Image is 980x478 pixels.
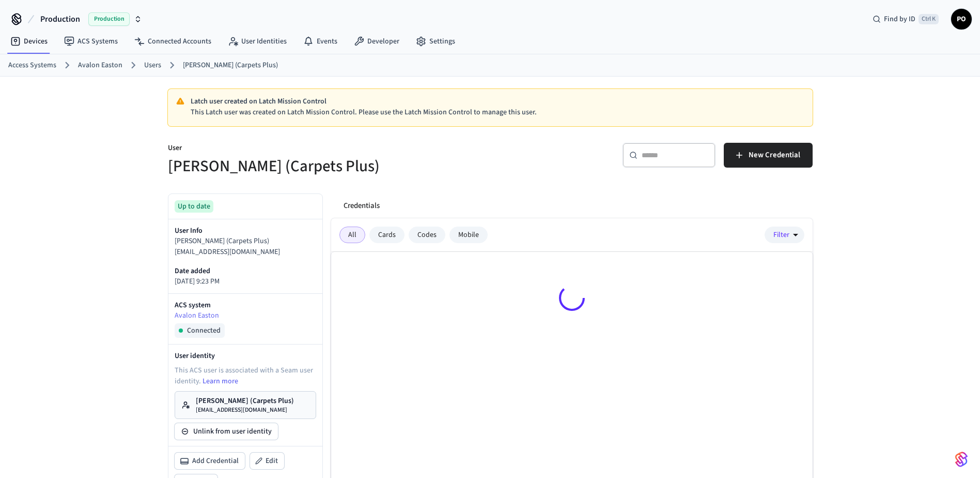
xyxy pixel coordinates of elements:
[144,60,161,71] a: Users
[175,247,316,258] p: [EMAIL_ADDRESS][DOMAIN_NAME]
[369,227,405,243] div: Cards
[187,325,221,336] span: Connected
[2,32,56,51] a: Devices
[250,453,284,469] button: Edit
[40,13,80,25] span: Production
[8,60,56,71] a: Access Systems
[175,300,316,310] p: ACS system
[196,406,294,414] p: [EMAIL_ADDRESS][DOMAIN_NAME]
[919,14,939,24] span: Ctrl K
[409,227,445,243] div: Codes
[175,276,316,287] p: [DATE] 9:23 PM
[88,12,130,26] span: Production
[408,32,463,51] a: Settings
[191,107,804,118] p: This Latch user was created on Latch Mission Control. Please use the Latch Mission Control to man...
[78,60,122,71] a: Avalon Easton
[175,266,316,276] p: Date added
[175,391,316,419] a: [PERSON_NAME] (Carpets Plus)[EMAIL_ADDRESS][DOMAIN_NAME]
[724,143,813,168] button: New Credential
[126,32,220,51] a: Connected Accounts
[168,143,484,156] p: User
[955,451,968,468] img: SeamLogoGradient.69752ec5.svg
[175,453,245,469] button: Add Credential
[168,156,484,177] h5: [PERSON_NAME] (Carpets Plus)
[749,148,800,162] span: New Credential
[335,193,388,218] button: Credentials
[191,96,804,107] p: Latch user created on Latch Mission Control
[449,227,488,243] div: Mobile
[884,14,915,24] span: Find by ID
[56,32,126,51] a: ACS Systems
[183,60,278,71] a: [PERSON_NAME] (Carpets Plus)
[951,9,972,29] button: PO
[864,10,947,28] div: Find by IDCtrl K
[266,456,278,466] span: Edit
[346,32,408,51] a: Developer
[339,227,365,243] div: All
[175,226,316,236] p: User Info
[175,365,316,387] p: This ACS user is associated with a Seam user identity.
[765,227,804,243] button: Filter
[175,236,316,247] p: [PERSON_NAME] (Carpets Plus)
[175,200,213,213] div: Up to date
[196,396,294,406] p: [PERSON_NAME] (Carpets Plus)
[203,376,238,386] a: Learn more
[295,32,346,51] a: Events
[175,310,316,321] a: Avalon Easton
[220,32,295,51] a: User Identities
[192,456,239,466] span: Add Credential
[175,423,278,440] button: Unlink from user identity
[175,351,316,361] p: User identity
[952,10,971,28] span: PO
